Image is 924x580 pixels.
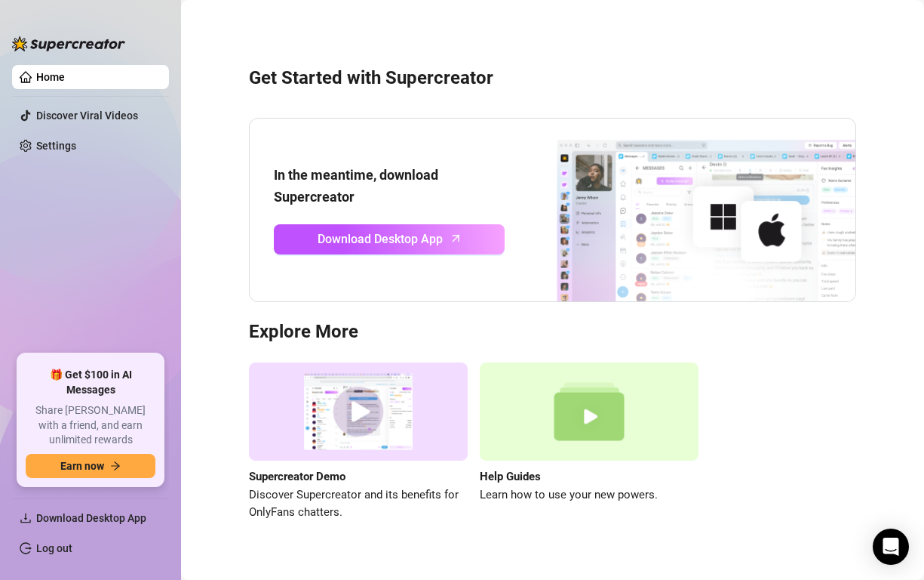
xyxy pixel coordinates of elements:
span: Discover Supercreator and its benefits for OnlyFans chatters. [249,486,468,522]
span: Learn how to use your new powers. [480,486,698,504]
button: Earn nowarrow-right [26,454,155,478]
span: Download Desktop App [318,230,443,248]
img: supercreator demo [249,362,468,461]
strong: Help Guides [480,470,541,483]
span: arrow-up [447,230,465,247]
img: download app [505,119,855,301]
a: Download Desktop Apparrow-up [274,224,505,255]
strong: Supercreator Demo [249,470,345,483]
span: Download Desktop App [36,512,146,524]
span: 🎁 Get $100 in AI Messages [26,368,155,397]
a: Log out [36,542,72,554]
a: Supercreator DemoDiscover Supercreator and its benefits for OnlyFans chatters. [249,362,468,522]
h3: Explore More [249,320,856,344]
img: logo-BBDzfeDw.svg [12,36,125,51]
span: Share [PERSON_NAME] with a friend, and earn unlimited rewards [26,403,155,448]
span: download [20,512,32,524]
h3: Get Started with Supercreator [249,66,856,91]
span: Earn now [60,460,104,472]
img: help guides [480,362,698,461]
a: Help GuidesLearn how to use your new powers. [480,362,698,522]
a: Home [36,71,65,83]
strong: In the meantime, download Supercreator [274,167,438,204]
a: Discover Viral Videos [36,110,138,122]
a: Settings [36,140,76,152]
span: arrow-right [110,461,121,471]
div: Open Intercom Messenger [873,529,909,565]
